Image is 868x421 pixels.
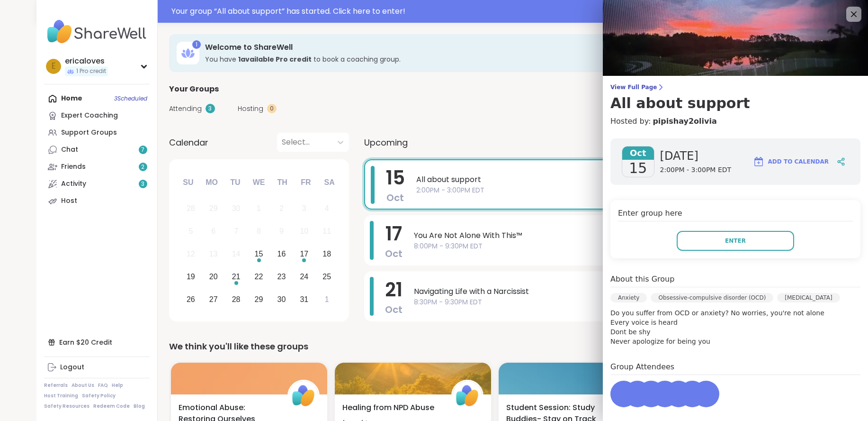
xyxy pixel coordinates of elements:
span: You Are Not Alone With This™ [414,230,804,241]
a: Host [44,192,150,210]
span: View Full Page [610,83,860,91]
a: About Us [72,382,94,389]
div: Not available Monday, October 6th, 2025 [203,221,224,242]
div: Not available Wednesday, October 8th, 2025 [249,221,269,242]
a: Safety Resources [44,403,89,410]
div: Choose Thursday, October 30th, 2025 [271,289,292,310]
div: 22 [255,270,263,283]
div: Choose Monday, October 27th, 2025 [203,289,224,310]
div: Choose Friday, October 24th, 2025 [294,266,314,287]
h3: All about support [610,95,860,112]
div: Choose Tuesday, October 28th, 2025 [226,289,246,310]
p: Do you suffer from OCD or anxiety? No worries, you're not alone Every voice is heard Dont be shy ... [610,308,860,346]
div: Not available Saturday, October 11th, 2025 [317,221,337,242]
div: 1 [257,202,261,215]
div: ericaloves [65,56,108,66]
div: Not available Thursday, October 2nd, 2025 [271,199,292,219]
span: All about support [416,174,803,185]
h4: Hosted by: [610,116,860,127]
a: Friends2 [44,158,150,175]
span: 1 Pro credit [76,67,106,75]
div: 18 [322,247,331,260]
div: Mo [201,172,222,193]
span: Enter [725,237,746,245]
span: 2:00PM - 3:00PM EDT [416,185,803,195]
div: 8 [257,225,261,238]
div: Not available Tuesday, October 14th, 2025 [226,244,246,265]
span: 2:00PM - 3:00PM EDT [660,165,732,175]
a: Safety Policy [82,393,116,399]
div: 4 [325,202,329,215]
a: Help [112,382,123,389]
span: 15 [629,160,647,177]
div: Tu [225,172,246,193]
div: 30 [277,293,286,306]
div: 29 [209,202,218,215]
div: 21 [232,270,241,283]
div: Not available Wednesday, October 1st, 2025 [249,199,269,219]
div: 26 [187,293,195,306]
div: We [248,172,269,193]
div: 9 [279,225,284,238]
div: Not available Monday, October 13th, 2025 [203,244,224,265]
a: Expert Coaching [44,107,150,124]
div: Choose Wednesday, October 22nd, 2025 [249,266,269,287]
a: Referrals [44,382,68,389]
div: 1 [325,293,329,306]
a: Host Training [44,393,78,399]
div: Not available Friday, October 10th, 2025 [294,221,314,242]
span: Add to Calendar [768,157,829,166]
div: Earn $20 Credit [44,334,150,351]
a: Blog [134,403,145,410]
div: Not available Friday, October 3rd, 2025 [294,199,314,219]
div: Your group “ All about support ” has started. Click here to enter! [171,6,826,17]
div: 15 [255,247,263,260]
div: 25 [322,270,331,283]
b: 1 available Pro credit [238,55,312,64]
img: ShareWell [289,381,318,411]
a: FAQ [98,382,108,389]
div: Choose Wednesday, October 29th, 2025 [249,289,269,310]
div: 24 [300,270,308,283]
div: Not available Sunday, October 5th, 2025 [181,221,201,242]
div: [MEDICAL_DATA] [777,293,840,302]
button: Enter [677,231,794,251]
span: 8:00PM - 9:30PM EDT [414,241,804,251]
div: Sa [319,172,340,193]
div: 11 [322,225,331,238]
div: Anxiety [610,293,647,302]
h4: Enter group here [618,208,853,221]
span: 21 [385,276,403,303]
div: 23 [277,270,286,283]
button: Add to Calendar [749,150,833,173]
a: Support Groups [44,124,150,141]
div: Choose Wednesday, October 15th, 2025 [249,244,269,265]
div: 30 [232,202,241,215]
span: Oct [385,247,403,260]
div: 19 [187,270,195,283]
div: 28 [232,293,241,306]
div: 17 [300,247,308,260]
img: ShareWell Logomark [753,156,764,167]
div: 31 [300,293,308,306]
span: 7 [141,146,144,154]
span: 2 [141,163,144,171]
div: 27 [209,293,218,306]
span: Your Groups [169,83,219,95]
div: 5 [188,225,193,238]
span: [DATE] [660,148,732,164]
div: 1 [192,40,201,49]
div: 10 [300,225,308,238]
div: 2 [279,202,284,215]
span: e [52,60,55,73]
div: Th [272,172,293,193]
div: 6 [211,225,215,238]
div: Choose Tuesday, October 21st, 2025 [226,266,246,287]
a: pipishay2olivia [653,116,716,127]
div: Choose Friday, October 17th, 2025 [294,244,314,265]
div: Obsessive-compulsive disorder (OCD) [651,293,773,302]
div: Chat [61,145,78,155]
img: ShareWell [453,381,482,411]
div: Logout [60,363,84,372]
a: Redeem Code [93,403,130,410]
